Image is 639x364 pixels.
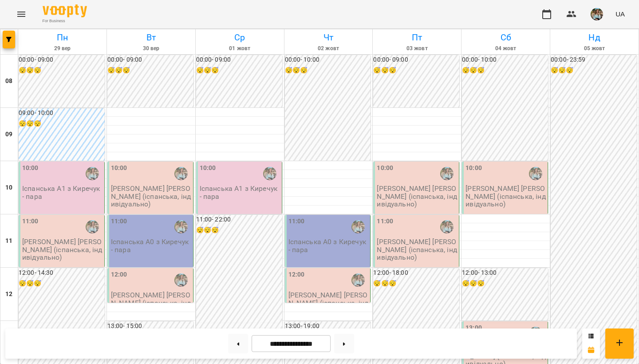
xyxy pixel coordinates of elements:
h6: 😴😴😴 [285,66,371,75]
h6: 04 жовт [463,44,548,53]
p: [PERSON_NAME] [PERSON_NAME] (іспанська, індивідуально) [111,291,191,314]
h6: 00:00 - 23:59 [551,55,637,65]
h6: 13:00 - 19:00 [285,321,371,331]
p: Іспанська А1 з Киречук - пара [200,185,280,200]
h6: 00:00 - 09:00 [373,55,459,65]
label: 10:00 [22,163,39,173]
img: Киречук Валерія Володимирівна (і) [351,273,365,287]
h6: 😴😴😴 [19,66,105,75]
h6: Нд [552,31,637,44]
img: Киречук Валерія Володимирівна (і) [174,167,188,180]
h6: 01 жовт [197,44,283,53]
h6: 11 [5,236,12,246]
img: Киречук Валерія Володимирівна (і) [351,220,365,233]
img: Киречук Валерія Володимирівна (і) [174,273,188,287]
img: Киречук Валерія Володимирівна (і) [86,167,99,180]
button: Menu [11,4,32,25]
p: [PERSON_NAME] [PERSON_NAME] (іспанська, індивідуально) [377,238,457,261]
h6: 09:00 - 10:00 [19,108,105,118]
img: Киречук Валерія Володимирівна (і) [529,167,542,180]
img: Киречук Валерія Володимирівна (і) [440,220,454,233]
h6: 😴😴😴 [107,66,193,75]
img: 856b7ccd7d7b6bcc05e1771fbbe895a7.jfif [591,8,603,20]
label: 12:00 [111,270,127,280]
label: 10:00 [200,163,216,173]
img: Киречук Валерія Володимирівна (і) [440,167,454,180]
h6: Пн [20,31,105,44]
img: Киречук Валерія Володимирівна (і) [174,220,188,233]
h6: Пт [374,31,460,44]
h6: 10 [5,183,12,193]
h6: 😴😴😴 [373,279,459,289]
h6: 13:00 - 15:00 [107,321,193,331]
h6: 00:00 - 09:00 [107,55,193,65]
p: [PERSON_NAME] [PERSON_NAME] (іспанська, індивідуально) [111,185,191,208]
h6: 00:00 - 10:00 [285,55,371,65]
label: 12:00 [288,270,305,280]
img: Voopty Logo [43,4,87,17]
h6: 05 жовт [552,44,637,53]
span: For Business [43,18,87,24]
label: 10:00 [465,163,482,173]
img: Киречук Валерія Володимирівна (і) [263,167,276,180]
p: Іспанська А0 з Киречук - пара [111,238,191,253]
p: Іспанська А0 з Киречук - пара [288,238,369,253]
h6: 😴😴😴 [196,226,282,235]
span: UA [615,9,625,19]
h6: 😴😴😴 [462,66,548,75]
h6: 😴😴😴 [19,279,105,289]
h6: 02 жовт [286,44,371,53]
img: Киречук Валерія Володимирівна (і) [86,220,99,233]
h6: 29 вер [20,44,105,53]
h6: 30 вер [108,44,194,53]
p: [PERSON_NAME] [PERSON_NAME] (іспанська, індивідуально) [465,185,546,208]
label: 11:00 [22,217,39,226]
h6: 😴😴😴 [551,66,637,75]
h6: 00:00 - 09:00 [19,55,105,65]
h6: 12:00 - 13:00 [462,268,548,278]
h6: 😴😴😴 [462,279,548,289]
h6: 12:00 - 14:30 [19,268,105,278]
h6: Чт [286,31,371,44]
label: 10:00 [111,163,127,173]
label: 11:00 [111,217,127,226]
h6: 😴😴😴 [19,119,105,129]
h6: 11:00 - 22:00 [196,215,282,225]
p: [PERSON_NAME] [PERSON_NAME] (іспанська, індивідуально) [377,185,457,208]
h6: 12 [5,289,12,299]
h6: 08 [5,76,12,86]
p: Іспанська А1 з Киречук - пара [22,185,103,200]
h6: Вт [108,31,194,44]
h6: 😴😴😴 [373,66,459,75]
h6: 00:00 - 09:00 [196,55,282,65]
label: 11:00 [288,217,305,226]
label: 11:00 [377,217,393,226]
p: [PERSON_NAME] [PERSON_NAME] (іспанська, індивідуально) [22,238,103,261]
h6: 00:00 - 10:00 [462,55,548,65]
h6: 09 [5,130,12,139]
p: [PERSON_NAME] [PERSON_NAME] (іспанська, індивідуально) [288,291,369,314]
h6: Сб [463,31,548,44]
button: UA [612,6,628,22]
h6: 03 жовт [374,44,460,53]
h6: 12:00 - 18:00 [373,268,459,278]
h6: 😴😴😴 [196,66,282,75]
h6: Ср [197,31,283,44]
label: 10:00 [377,163,393,173]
